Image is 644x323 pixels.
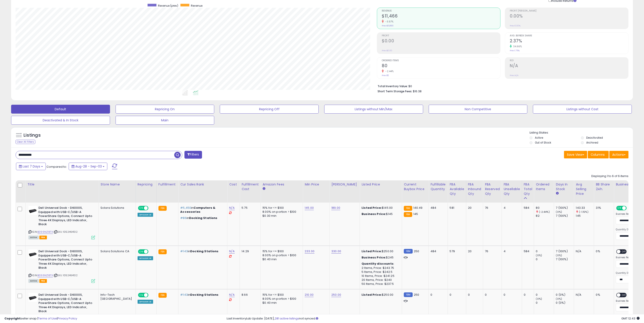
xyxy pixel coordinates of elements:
[262,293,299,297] div: 15% for <= $100
[11,116,110,125] button: Deactivated & In Stock
[609,151,628,158] button: Actions
[510,63,628,69] h2: N/A
[382,24,394,27] small: Prev: $11,890
[138,182,155,187] div: Repricing
[485,182,500,196] div: FBA Reserved Qty
[229,293,234,297] a: N/A
[16,140,35,144] div: Clear All Filters
[58,316,77,321] a: Privacy Policy
[180,293,188,297] span: #143
[413,212,418,216] span: 145
[75,164,102,169] span: Aug-28 - Sep-03
[510,49,520,52] small: Prev: 1.76%
[190,249,218,253] span: Docking Stations
[382,38,500,44] h2: $0.00
[362,266,398,270] div: 2 Items, Price: $243.75
[191,4,202,8] span: Revenue
[38,249,92,271] b: Dell Universal Dock - D6000S, Equipped with USB-C/USB-A PowerShare Options, Connect Upto Three 4K...
[220,105,319,114] button: Repricing Off
[485,293,498,297] div: 0
[621,316,640,321] span: 2025-09-11 12:43 GMT
[362,256,398,260] div: $245
[54,274,78,277] span: | SKU: 1052464102
[148,293,155,297] span: OFF
[556,214,574,218] div: 7 (100%)
[430,293,444,297] div: 0
[621,293,628,297] span: OFF
[556,257,574,261] div: 7 (100%)
[536,293,554,297] div: 0
[180,182,225,187] div: Cur Sales Rank
[468,249,480,253] div: 20
[576,293,590,297] div: N/A
[404,206,412,211] small: FBA
[596,206,610,210] div: 31%
[158,182,176,187] div: Fulfillment
[158,249,167,254] small: FBA
[262,301,299,305] div: $0.40 min
[539,210,550,214] small: (-2.44%)
[54,230,78,234] span: | SKU: 1052464102
[510,24,520,27] small: Prev: 0.00%
[16,163,46,170] button: Last 7 Days
[138,256,153,260] div: Amazon AI
[588,151,609,158] button: Columns
[512,45,522,48] small: 34.66%
[596,249,610,253] div: 0%
[138,213,153,217] div: Amazon AI
[362,212,398,216] div: $145
[362,293,382,297] b: Listed Price:
[591,174,628,178] div: Displaying 1 to 6 of 6 items
[468,182,481,196] div: FBA inbound Qty
[100,206,132,210] div: Solara Solutions
[617,206,622,210] span: ON
[229,182,238,187] div: Cost
[262,187,265,191] small: Amazon Fees.
[138,300,153,304] div: Amazon AI
[100,293,132,301] div: Info-Tech [GEOGRAPHIC_DATA]
[404,212,412,217] small: FBA
[621,250,628,254] span: OFF
[38,316,57,321] a: Terms of Use
[38,274,53,277] a: B099NZ18TX
[138,250,144,254] span: ON
[180,206,224,214] p: in
[189,216,217,220] span: Docking Stations
[556,182,572,191] div: Days In Stock
[468,206,480,210] div: 20
[116,105,214,114] button: Repricing On
[28,249,95,282] div: ASIN:
[536,214,554,218] div: 82
[362,278,398,282] div: 20 Items, Price: $240
[362,270,398,274] div: 5 Items, Price: $242.5
[524,293,531,297] div: 0
[450,249,462,253] div: 579
[180,249,224,253] p: in
[382,35,500,37] span: Profit
[510,35,628,37] span: Avg. Buybox Share
[362,206,398,210] div: $145.00
[510,74,518,77] small: Prev: N/A
[586,141,598,144] label: Archived
[576,206,594,210] div: 143.33
[626,206,633,210] span: OFF
[591,152,605,157] span: Columns
[404,292,412,297] small: FBM
[382,14,500,20] h2: $11,466
[190,293,218,297] span: Docking Stations
[184,151,202,159] button: Filters
[116,116,214,125] button: Main
[362,262,394,266] b: Quantity discounts
[556,210,562,214] small: (0%)
[39,279,47,283] span: FBA
[28,236,39,239] span: All listings currently available for purchase on Amazon
[556,249,574,253] div: 7 (100%)
[39,236,47,239] span: FBA
[382,63,500,69] h2: 80
[362,255,386,260] b: Business Price:
[536,206,554,210] div: 80
[450,182,464,196] div: FBA Available Qty
[28,206,37,215] img: 31gA+oAxCzL._SL40_.jpg
[331,249,341,254] a: 330.00
[504,182,520,196] div: FBA Unsellable Qty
